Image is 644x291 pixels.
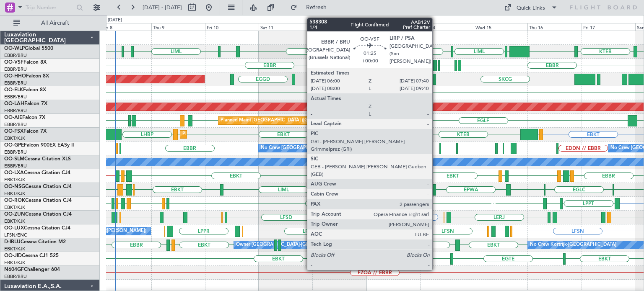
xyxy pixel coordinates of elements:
a: OO-ELKFalcon 8X [4,88,46,93]
div: Planned Maint Kortrijk-[GEOGRAPHIC_DATA] [182,128,280,141]
button: Refresh [286,1,337,14]
a: OO-FSXFalcon 7X [4,129,47,134]
span: OO-GPE [4,143,24,148]
span: D-IBLU [4,239,21,245]
div: Fri 10 [205,23,259,31]
a: EBBR/BRU [4,273,27,280]
div: Owner [GEOGRAPHIC_DATA]-[GEOGRAPHIC_DATA] [236,239,349,251]
a: OO-ROKCessna Citation CJ4 [4,198,72,203]
span: OO-SLM [4,157,24,162]
span: OO-NSG [4,184,25,189]
div: Thu 9 [151,23,205,31]
a: OO-HHOFalcon 8X [4,74,49,79]
span: OO-WLP [4,46,25,51]
span: OO-LAH [4,101,24,106]
a: EBKT/KJK [4,135,25,142]
span: OO-ELK [4,88,23,93]
div: Mon 13 [366,23,420,31]
a: OO-JIDCessna CJ1 525 [4,253,59,258]
div: Wed 15 [474,23,527,31]
a: OO-NSGCessna Citation CJ4 [4,184,72,189]
a: EBKT/KJK [4,260,25,266]
div: Quick Links [517,4,545,13]
a: EBKT/KJK [4,204,25,211]
a: OO-WLPGlobal 5500 [4,46,53,51]
span: OO-HHO [4,74,26,79]
a: D-IBLUCessna Citation M2 [4,239,66,245]
div: Wed 8 [97,23,151,31]
div: No Crew Kortrijk-[GEOGRAPHIC_DATA] [530,239,616,251]
div: Fri 17 [582,23,635,31]
a: OO-VSFFalcon 8X [4,60,47,65]
div: Sun 12 [312,23,366,31]
a: EBBR/BRU [4,80,27,86]
span: OO-ZUN [4,212,25,217]
span: OO-LUX [4,226,24,231]
a: OO-LUXCessna Citation CJ4 [4,226,70,231]
a: OO-LXACessna Citation CJ4 [4,170,70,175]
a: OO-AIEFalcon 7X [4,115,45,120]
a: N604GFChallenger 604 [4,267,60,272]
div: [DATE] [108,17,122,24]
span: OO-VSF [4,60,23,65]
a: EBBR/BRU [4,149,27,155]
a: EBKT/KJK [4,218,25,224]
div: Thu 16 [527,23,581,31]
button: All Aircraft [9,16,91,30]
a: EBKT/KJK [4,177,25,183]
span: OO-ROK [4,198,25,203]
a: EBBR/BRU [4,66,27,72]
span: OO-LXA [4,170,24,175]
span: N604GF [4,267,24,272]
a: EBBR/BRU [4,163,27,169]
span: OO-FSX [4,129,23,134]
div: Planned Maint [GEOGRAPHIC_DATA] ([GEOGRAPHIC_DATA]) [221,114,353,127]
span: All Aircraft [22,20,88,26]
a: OO-ZUNCessna Citation CJ4 [4,212,72,217]
a: EBBR/BRU [4,121,27,128]
span: [DATE] - [DATE] [143,4,182,11]
div: No Crew [GEOGRAPHIC_DATA] ([GEOGRAPHIC_DATA] National) [261,142,401,155]
input: Trip Number [26,1,74,14]
a: LFSN/ENC [4,232,27,238]
a: EBKT/KJK [4,191,25,197]
span: OO-JID [4,253,22,258]
span: Refresh [299,5,334,10]
div: Tue 14 [420,23,474,31]
span: OO-AIE [4,115,22,120]
div: Sat 11 [259,23,312,31]
button: Quick Links [500,1,562,14]
a: EBBR/BRU [4,108,27,114]
a: OO-LAHFalcon 7X [4,101,47,106]
a: EBKT/KJK [4,246,25,252]
a: EBBR/BRU [4,52,27,59]
a: EBBR/BRU [4,94,27,100]
a: OO-SLMCessna Citation XLS [4,157,71,162]
a: OO-GPEFalcon 900EX EASy II [4,143,74,148]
